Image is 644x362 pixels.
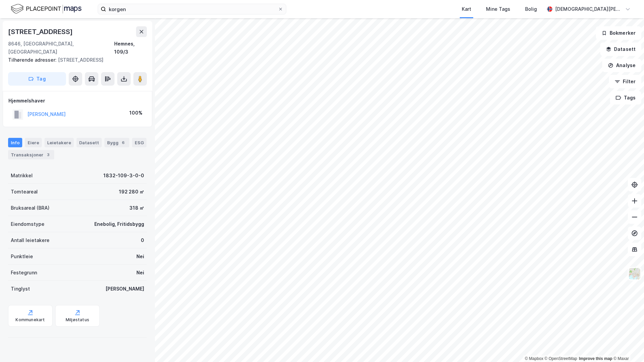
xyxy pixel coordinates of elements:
[8,57,58,63] span: Tilhørende adresser:
[11,3,82,15] img: logo.f888ab2527a4732fd821a326f86c7f29.svg
[8,138,22,147] div: Info
[525,356,543,361] a: Mapbox
[8,150,54,159] div: Transaksjoner
[555,5,622,13] div: [DEMOGRAPHIC_DATA][PERSON_NAME]
[11,172,33,180] div: Matrikkel
[602,59,641,72] button: Analyse
[8,72,66,86] button: Tag
[8,40,114,56] div: 8646, [GEOGRAPHIC_DATA], [GEOGRAPHIC_DATA]
[141,236,144,244] div: 0
[129,204,144,212] div: 318 ㎡
[45,151,52,158] div: 3
[11,204,50,212] div: Bruksareal (BRA)
[8,56,141,64] div: [STREET_ADDRESS]
[106,4,278,14] input: Søk på adresse, matrikkel, gårdeiere, leietakere eller personer
[600,42,641,56] button: Datasett
[596,26,641,40] button: Bokmerker
[136,269,144,277] div: Nei
[545,356,577,361] a: OpenStreetMap
[103,172,144,180] div: 1832-109-3-0-0
[8,97,147,105] div: Hjemmelshaver
[579,356,612,361] a: Improve this map
[11,285,30,293] div: Tinglyst
[610,91,641,104] button: Tags
[11,252,33,261] div: Punktleie
[609,75,641,88] button: Filter
[11,188,38,196] div: Tomteareal
[628,267,641,280] img: Z
[8,26,74,37] div: [STREET_ADDRESS]
[94,220,144,228] div: Enebolig, Fritidsbygg
[44,138,74,147] div: Leietakere
[120,139,127,146] div: 6
[76,138,102,147] div: Datasett
[132,138,147,147] div: ESG
[11,236,50,244] div: Antall leietakere
[486,5,510,13] div: Mine Tags
[104,138,129,147] div: Bygg
[114,40,147,56] div: Hemnes, 109/3
[66,317,89,323] div: Miljøstatus
[15,317,45,323] div: Kommunekart
[525,5,537,13] div: Bolig
[119,188,144,196] div: 192 280 ㎡
[105,285,144,293] div: [PERSON_NAME]
[136,252,144,261] div: Nei
[610,330,644,362] iframe: Chat Widget
[25,138,42,147] div: Eiere
[129,109,142,117] div: 100%
[11,269,37,277] div: Festegrunn
[462,5,471,13] div: Kart
[11,220,44,228] div: Eiendomstype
